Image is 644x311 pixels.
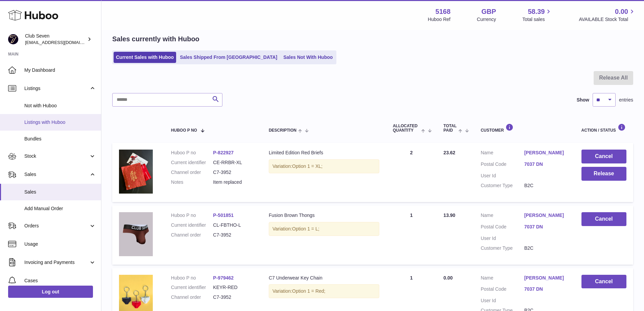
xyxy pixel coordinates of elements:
span: Option 1 = Red; [292,288,325,294]
img: info@wearclubseven.com [8,34,18,44]
dt: Customer Type [481,182,524,189]
a: [PERSON_NAME] [524,150,568,156]
span: Not with Huboo [24,103,96,109]
dt: Channel order [171,294,213,301]
div: Huboo Ref [428,16,451,23]
dt: Postal Code [481,224,524,232]
dd: B2C [524,245,568,251]
span: Option 1 = XL; [292,163,323,169]
label: Show [577,97,589,103]
p: Item replaced [213,179,255,185]
strong: GBP [481,7,496,16]
a: [PERSON_NAME] [524,212,568,219]
dt: Channel order [171,169,213,176]
a: Sales Not With Huboo [281,52,335,63]
span: 0.00 [615,7,628,16]
dt: Postal Code [481,286,524,294]
span: Bundles [24,136,96,142]
span: Option 1 = L; [292,226,319,231]
div: C7 Underwear Key Chain [269,275,379,281]
dd: C7-3952 [213,232,255,238]
button: Cancel [581,275,626,289]
strong: 5168 [435,7,451,16]
dd: C7-3952 [213,169,255,176]
span: Orders [24,223,89,229]
dt: Customer Type [481,245,524,251]
button: Release [581,167,626,181]
span: AVAILABLE Stock Total [579,16,636,23]
dt: User Id [481,235,524,242]
dt: User Id [481,173,524,179]
span: Total sales [522,16,552,23]
button: Cancel [581,150,626,163]
dt: Huboo P no [171,212,213,219]
dt: Name [481,275,524,283]
a: Sales Shipped From [GEOGRAPHIC_DATA] [177,52,280,63]
span: Cases [24,277,96,284]
div: Customer [481,124,568,133]
div: Limited Edition Red Briefs [269,150,379,156]
dt: User Id [481,297,524,304]
dt: Current identifier [171,284,213,291]
span: ALLOCATED Quantity [393,124,420,133]
a: 0.00 AVAILABLE Stock Total [579,7,636,23]
div: Action / Status [581,124,626,133]
img: 25.jpg [119,212,153,256]
span: Invoicing and Payments [24,259,89,266]
div: Variation: [269,159,379,173]
dt: Huboo P no [171,150,213,156]
a: 7037 DN [524,286,568,292]
dd: CL-FBTHO-L [213,222,255,228]
dt: Postal Code [481,161,524,169]
a: 7037 DN [524,161,568,168]
span: 58.39 [528,7,545,16]
div: Fusion Brown Thongs [269,212,379,219]
dt: Current identifier [171,222,213,228]
span: Usage [24,241,96,247]
div: Currency [477,16,496,23]
button: Cancel [581,212,626,226]
dd: CE-RRBR-XL [213,159,255,166]
dt: Name [481,150,524,158]
td: 2 [386,143,437,202]
span: Sales [24,189,96,195]
div: Variation: [269,284,379,298]
span: Huboo P no [171,128,197,133]
dt: Current identifier [171,159,213,166]
span: 13.90 [444,213,455,218]
a: 58.39 Total sales [522,7,552,23]
a: 7037 DN [524,224,568,230]
div: Variation: [269,222,379,236]
a: [PERSON_NAME] [524,275,568,281]
span: Sales [24,171,89,178]
span: [EMAIL_ADDRESS][DOMAIN_NAME] [25,40,99,45]
dt: Channel order [171,232,213,238]
h2: Sales currently with Huboo [112,35,199,44]
a: P-979462 [213,275,234,281]
span: Add Manual Order [24,205,96,212]
dd: B2C [524,182,568,189]
span: My Dashboard [24,67,96,73]
span: 23.62 [444,150,455,155]
div: Club Seven [25,33,86,46]
a: Current Sales with Huboo [114,52,176,63]
img: ProductPic.jpg [119,150,153,194]
dd: KEYR-RED [213,284,255,291]
span: Description [269,128,296,133]
a: P-822927 [213,150,234,155]
dt: Name [481,212,524,220]
span: Listings [24,85,89,92]
dd: C7-3952 [213,294,255,301]
a: Log out [8,286,93,298]
td: 1 [386,205,437,265]
span: Listings with Huboo [24,119,96,126]
span: entries [619,97,633,103]
a: P-501851 [213,213,234,218]
span: Stock [24,153,89,159]
dt: Notes [171,179,213,185]
span: 0.00 [444,275,453,281]
dt: Huboo P no [171,275,213,281]
span: Total paid [444,124,457,133]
